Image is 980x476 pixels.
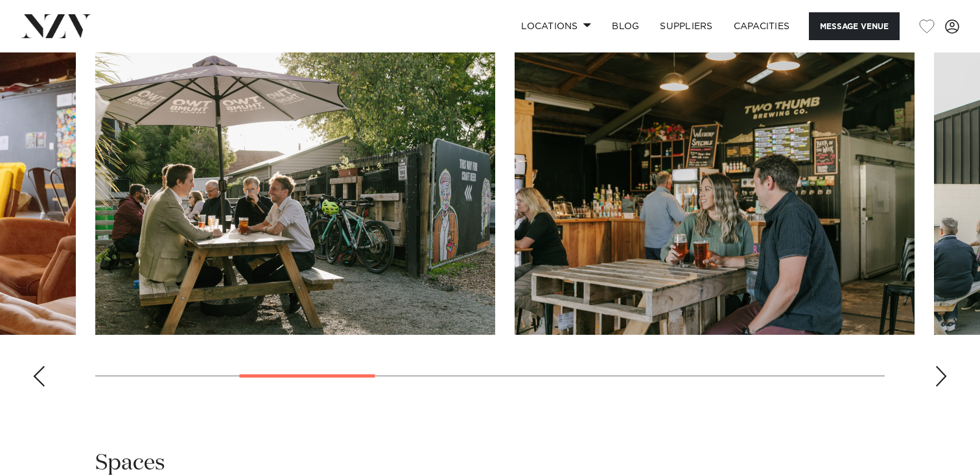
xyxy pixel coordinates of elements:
swiper-slide: 3 / 11 [95,41,495,335]
a: Locations [511,12,601,40]
img: nzv-logo.png [21,14,91,38]
a: Capacities [723,12,800,40]
button: Message Venue [809,12,900,40]
a: SUPPLIERS [649,12,723,40]
a: BLOG [601,12,649,40]
swiper-slide: 4 / 11 [515,41,915,335]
